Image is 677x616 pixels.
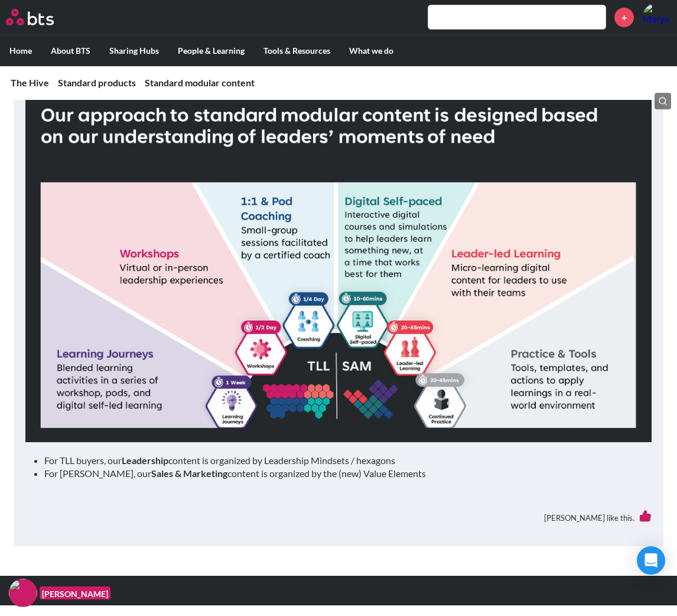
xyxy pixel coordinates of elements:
[122,455,168,466] strong: Leadership
[637,546,665,575] div: Open Intercom Messenger
[44,454,642,467] li: For TLL buyers, our content is organized by Leadership Mindsets / hexagons
[100,35,168,66] label: Sharing Hubs
[9,579,37,607] img: F
[643,3,671,31] img: Marya Tykal
[340,35,403,66] label: What we do
[168,35,254,66] label: People & Learning
[40,586,110,600] figcaption: [PERSON_NAME]
[151,468,227,479] strong: Sales & Marketing
[44,467,642,480] li: For [PERSON_NAME], our content is organized by the (new) Value Elements
[58,77,136,88] a: Standard products
[6,9,54,25] img: BTS Logo
[6,9,76,25] a: Go home
[11,77,49,88] a: The Hive
[643,3,671,31] a: Profile
[145,77,255,88] a: Standard modular content
[41,35,100,66] label: About BTS
[614,8,634,27] a: +
[25,501,652,534] div: [PERSON_NAME] like this.
[254,35,340,66] label: Tools & Resources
